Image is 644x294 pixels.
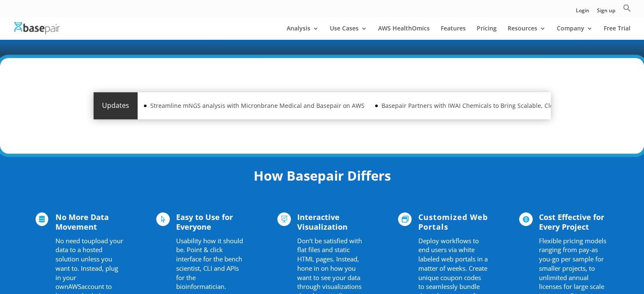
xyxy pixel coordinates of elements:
a: Use Cases [330,25,367,40]
span: AWS [68,282,81,291]
span:  [36,212,48,226]
a: Analysis [287,25,319,40]
span: Usability how it should be. Point & click interface for the bench scientist, CLI and APIs for the... [176,236,243,291]
span: No More Data Movement [55,212,109,232]
strong: How Basepair Differs [254,167,391,184]
svg: Search [623,4,631,12]
a: Features [441,25,466,40]
a: Sign up [597,8,615,17]
span:  [156,212,170,226]
a: Pricing [477,25,497,40]
span: Interactive Visualization [297,212,348,232]
a: Company [557,25,593,40]
span: Easy to Use for Everyone [176,212,233,232]
a: Free Trial [604,25,630,40]
span: Cost Effective for Every Project [539,212,604,232]
span: No need to [55,236,88,245]
a: Login [576,8,589,17]
span:  [398,212,412,226]
img: Basepair [14,22,60,34]
span:  [519,212,533,226]
span: Customized Web Portals [418,212,487,232]
iframe: Drift Widget Chat Controller [482,234,634,284]
a: Resources [508,25,546,40]
span: upload your data to a hosted solution unless you want to. Instead, plug in your own [55,236,123,291]
a: Search Icon Link [623,4,631,17]
span:  [277,212,291,226]
a: AWS HealthOmics [378,25,430,40]
div: Updates [94,92,138,119]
